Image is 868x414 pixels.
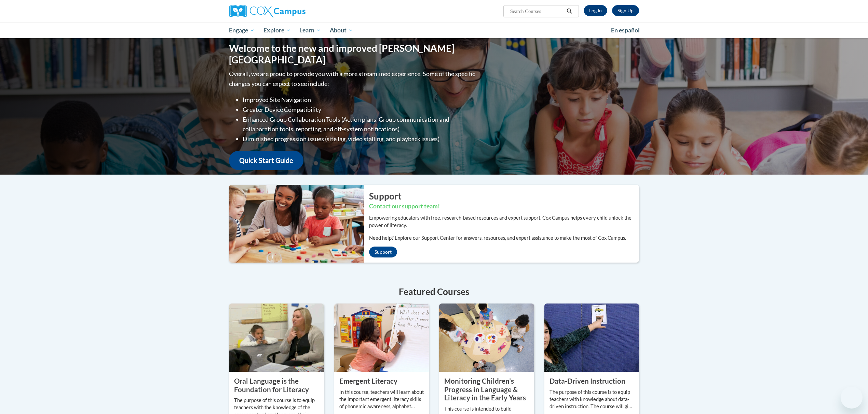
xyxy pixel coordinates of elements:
p: Need help? Explore our Support Center for answers, resources, and expert assistance to make the m... [369,234,639,242]
li: Enhanced Group Collaboration Tools (Action plans, Group communication and collaboration tools, re... [243,115,477,134]
a: Register [612,5,639,16]
span: En español [611,27,640,34]
a: Quick Start Guide [229,151,303,170]
span: Explore [263,26,291,34]
h3: Contact our support team! [369,202,639,211]
h4: Featured Courses [229,285,639,298]
img: ... [224,185,364,263]
a: Engage [225,23,259,38]
property: Oral Language is the Foundation for Literacy [234,377,309,394]
iframe: Button to launch messaging window [841,387,863,409]
a: Explore [259,23,295,38]
a: Support [369,247,397,257]
img: Oral Language is the Foundation for Literacy [229,304,324,372]
img: Cox Campus [229,5,306,17]
span: Learn [299,26,321,34]
a: About [325,23,357,38]
p: Overall, we are proud to provide you with a more streamlined experience. Some of the specific cha... [229,69,477,89]
property: Emergent Literacy [339,377,397,385]
li: Greater Device Compatibility [243,105,477,115]
a: Log In [584,5,607,16]
property: Monitoring Children’s Progress in Language & Literacy in the Early Years [444,377,526,402]
li: Improved Site Navigation [243,95,477,105]
p: In this course, teachers will learn about the important emergent literacy skills of phonemic awar... [339,389,424,410]
a: Learn [295,23,325,38]
div: Main menu [219,23,649,38]
span: About [330,26,353,34]
a: En español [607,23,644,38]
span: Engage [229,26,255,34]
h1: Welcome to the new and improved [PERSON_NAME][GEOGRAPHIC_DATA] [229,43,477,65]
img: Monitoring Children’s Progress in Language & Literacy in the Early Years [439,304,534,372]
button: Search [564,7,574,15]
img: Emergent Literacy [334,304,429,372]
img: Data-Driven Instruction [544,304,639,372]
h2: Support [369,190,639,202]
input: Search Courses [510,7,564,15]
li: Diminished progression issues (site lag, video stalling, and playback issues) [243,134,477,144]
p: The purpose of this course is to equip teachers with knowledge about data-driven instruction. The... [550,389,634,410]
property: Data-Driven Instruction [550,377,625,385]
a: Cox Campus [229,5,359,17]
p: Empowering educators with free, research-based resources and expert support, Cox Campus helps eve... [369,214,639,229]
